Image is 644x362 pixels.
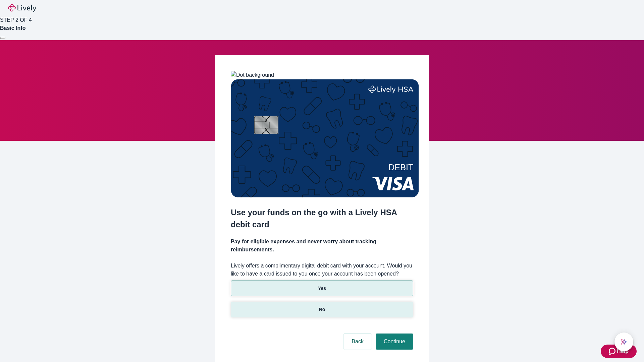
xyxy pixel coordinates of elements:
[231,79,419,197] img: Debit card
[614,333,633,351] button: chat
[621,339,627,345] svg: Lively AI Assistant
[601,345,637,358] button: Zendesk support iconHelp
[343,334,372,350] button: Back
[609,347,617,355] svg: Zendesk support icon
[318,285,326,292] p: Yes
[231,302,413,317] button: No
[231,206,413,231] h2: Use your funds on the go with a Lively HSA debit card
[319,306,325,313] p: No
[376,334,413,350] button: Continue
[231,262,413,278] label: Lively offers a complimentary digital debit card with your account. Would you like to have a card...
[231,238,413,254] h4: Pay for eligible expenses and never worry about tracking reimbursements.
[617,347,629,355] span: Help
[231,71,274,79] img: Dot background
[8,4,36,12] img: Lively
[231,281,413,296] button: Yes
